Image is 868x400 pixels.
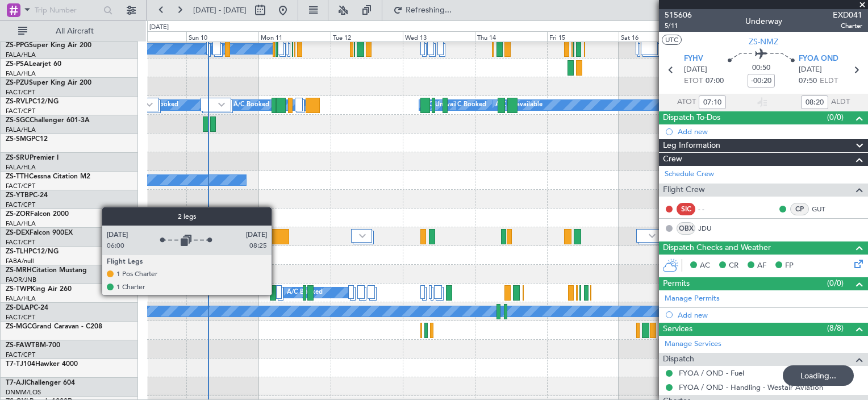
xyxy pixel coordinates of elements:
span: ZS-FAW [6,342,31,349]
div: Loading... [783,365,854,386]
span: Permits [663,277,690,290]
input: --:-- [699,95,726,109]
div: A/C Unavailable [495,97,542,114]
span: ZS-DEX [6,230,30,236]
div: Thu 14 [475,31,547,41]
span: T7-AJI [6,380,26,386]
div: Sat 9 [115,31,187,41]
a: ZS-SRUPremier I [6,155,59,161]
button: UTC [662,35,682,45]
div: Fri 15 [547,31,619,41]
span: Leg Information [663,139,720,152]
span: AC [700,260,710,272]
span: Flight Crew [663,184,705,197]
a: ZS-TWPKing Air 260 [6,286,72,293]
div: A/C Booked [233,97,269,114]
span: ZS-SGC [6,117,30,124]
a: Manage Services [665,339,721,350]
a: FALA/HLA [6,219,36,228]
span: (0/0) [827,277,844,289]
span: All Aircraft [30,27,120,35]
span: (0/0) [827,111,844,123]
a: Manage Permits [665,293,720,305]
div: Mon 11 [258,31,331,41]
a: GUT [812,204,837,214]
div: Wed 13 [403,31,475,41]
div: SIC [677,203,695,215]
img: arrow-gray.svg [218,102,225,107]
div: CP [790,203,809,215]
a: ZS-TLHPC12/NG [6,248,59,255]
span: ZS-YTB [6,192,29,199]
span: Crew [663,153,682,166]
a: ZS-PZUSuper King Air 200 [6,80,91,86]
span: FYOA OND [799,53,838,65]
a: FALA/HLA [6,126,36,134]
div: Tue 12 [331,31,403,41]
div: A/C Booked [287,284,323,301]
a: ZS-SGCChallenger 601-3A [6,117,90,124]
a: FACT/CPT [6,313,35,322]
a: ZS-DLAPC-24 [6,305,48,311]
img: arrow-gray.svg [649,234,656,238]
span: 515606 [665,9,692,21]
span: ZS-SRU [6,155,30,161]
input: --:-- [801,95,828,109]
a: FYOA / OND - Fuel [679,368,744,378]
span: Refreshing... [405,6,453,14]
div: Underway [745,15,782,27]
a: T7-AJIChallenger 604 [6,380,75,386]
span: ZS-PSA [6,61,29,68]
span: 00:50 [752,63,770,74]
div: - - [698,204,724,214]
a: FABA/null [6,257,34,265]
span: ALDT [831,97,850,108]
a: FALA/HLA [6,294,36,303]
a: JDU [698,223,724,234]
button: Refreshing... [388,1,456,19]
a: Schedule Crew [665,169,714,180]
span: 07:50 [799,76,817,87]
img: arrow-gray.svg [359,234,366,238]
span: ZS-ZOR [6,211,30,218]
a: ZS-PSALearjet 60 [6,61,61,68]
div: OBX [677,222,695,235]
span: (8/8) [827,322,844,334]
span: [DATE] [684,64,707,76]
a: FYOA / OND - Handling - Westair Aviation [679,382,823,392]
a: ZS-MRHCitation Mustang [6,267,87,274]
a: ZS-MGCGrand Caravan - C208 [6,323,102,330]
a: ZS-SMGPC12 [6,136,48,143]
span: Charter [833,21,862,31]
img: arrow-gray.svg [146,102,153,107]
a: FACT/CPT [6,201,35,209]
a: FALA/HLA [6,51,36,59]
div: [DATE] [149,23,169,32]
span: EXD041 [833,9,862,21]
a: FAOR/JNB [6,276,36,284]
span: [DATE] [799,64,822,76]
span: ZS-SMG [6,136,31,143]
span: ATOT [677,97,696,108]
input: Trip Number [35,2,100,19]
a: T7-TJ104Hawker 4000 [6,361,78,368]
span: ELDT [820,76,838,87]
a: DNMM/LOS [6,388,41,397]
div: A/C Booked [450,97,486,114]
div: Add new [678,310,862,320]
span: T7-TJ104 [6,361,35,368]
a: ZS-DEXFalcon 900EX [6,230,73,236]
span: CR [729,260,738,272]
a: FACT/CPT [6,351,35,359]
span: ZS-RVL [6,98,28,105]
a: FALA/HLA [6,69,36,78]
span: ZS-DLA [6,305,30,311]
span: 5/11 [665,21,692,31]
div: Sun 10 [186,31,258,41]
a: ZS-FAWTBM-700 [6,342,60,349]
span: ZS-MRH [6,267,32,274]
span: ETOT [684,76,703,87]
span: ZS-TWP [6,286,31,293]
a: ZS-PPGSuper King Air 200 [6,42,91,49]
a: ZS-TTHCessna Citation M2 [6,173,90,180]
